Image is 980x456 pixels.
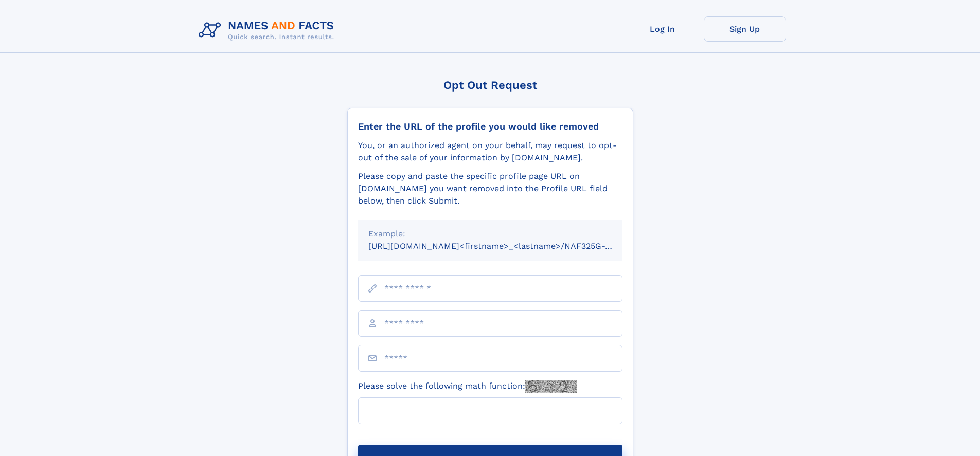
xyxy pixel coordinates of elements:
[368,228,612,240] div: Example:
[368,241,642,251] small: [URL][DOMAIN_NAME]<firstname>_<lastname>/NAF325G-xxxxxxxx
[358,380,577,393] label: Please solve the following math function:
[358,139,622,164] div: You, or an authorized agent on your behalf, may request to opt-out of the sale of your informatio...
[358,121,622,132] div: Enter the URL of the profile you would like removed
[358,170,622,207] div: Please copy and paste the specific profile page URL on [DOMAIN_NAME] you want removed into the Pr...
[704,16,786,42] a: Sign Up
[347,79,633,92] div: Opt Out Request
[621,16,704,42] a: Log In
[194,16,343,44] img: Logo Names and Facts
